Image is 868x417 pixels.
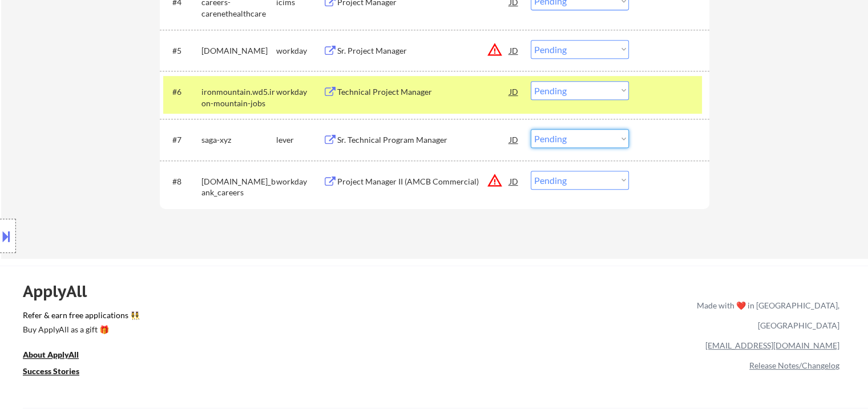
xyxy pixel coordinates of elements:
[276,134,323,146] div: lever
[172,45,192,57] div: #5
[487,173,503,189] button: warning_amber
[201,45,276,57] div: [DOMAIN_NAME]
[749,360,839,370] a: Release Notes/Changelog
[337,86,510,98] div: Technical Project Manager
[337,134,510,146] div: Sr. Technical Program Manager
[23,311,458,323] a: Refer & earn free applications 👯‍♀️
[276,176,323,187] div: workday
[705,340,839,350] a: [EMAIL_ADDRESS][DOMAIN_NAME]
[201,176,276,198] div: [DOMAIN_NAME]_bank_careers
[276,45,323,57] div: workday
[337,45,510,57] div: Sr. Project Manager
[337,176,510,187] div: Project Manager II (AMCB Commercial)
[201,134,276,146] div: saga-xyz
[201,86,276,109] div: ironmountain.wd5.iron-mountain-jobs
[487,42,503,58] button: warning_amber
[692,295,839,335] div: Made with ❤️ in [GEOGRAPHIC_DATA], [GEOGRAPHIC_DATA]
[508,40,520,61] div: JD
[276,86,323,98] div: workday
[508,171,520,191] div: JD
[508,81,520,102] div: JD
[508,129,520,150] div: JD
